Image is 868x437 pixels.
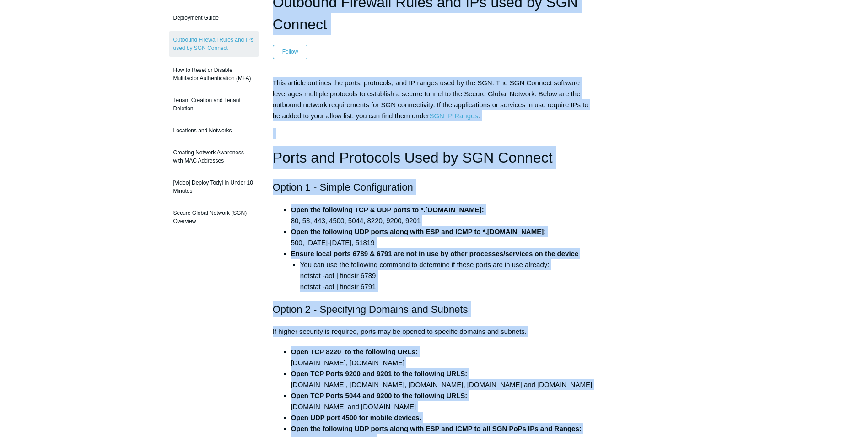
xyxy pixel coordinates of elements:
h2: Option 2 - Specifying Domains and Subnets [273,301,596,317]
strong: Open the following UDP ports along with ESP and ICMP to all SGN PoPs IPs and Ranges: [291,425,582,432]
a: Outbound Firewall Rules and IPs used by SGN Connect [169,31,259,57]
a: Secure Global Network (SGN) Overview [169,204,259,230]
strong: Open TCP Ports 9200 and 9201 to the following URLS: [291,370,468,377]
li: 80, 53, 443, 4500, 5044, 8220, 9200, 9201 [291,204,596,226]
a: Creating Network Awareness with MAC Addresses [169,144,259,169]
strong: Ensure local ports 6789 & 6791 are not in use by other processes/services on the device [291,250,579,257]
li: You can use the following command to determine if these ports are in use already: netstat -aof | ... [300,259,596,292]
li: [DOMAIN_NAME] and [DOMAIN_NAME] [291,390,596,412]
a: SGN IP Ranges [429,112,478,120]
h2: Option 1 - Simple Configuration [273,179,596,195]
a: How to Reset or Disable Multifactor Authentication (MFA) [169,61,259,87]
h1: Ports and Protocols Used by SGN Connect [273,146,596,169]
a: Tenant Creation and Tenant Deletion [169,92,259,117]
a: [Video] Deploy Todyl in Under 10 Minutes [169,174,259,200]
li: [DOMAIN_NAME], [DOMAIN_NAME] [291,346,596,368]
a: Locations and Networks [169,122,259,139]
li: 500, [DATE]-[DATE], 51819 [291,226,596,248]
strong: Open TCP 8220 to the following URLs: [291,348,418,355]
button: Follow Article [273,45,308,59]
li: [DOMAIN_NAME], [DOMAIN_NAME], [DOMAIN_NAME], [DOMAIN_NAME] and [DOMAIN_NAME] [291,368,596,390]
a: Deployment Guide [169,9,259,27]
strong: Open UDP port 4500 for mobile devices. [291,414,421,421]
p: If higher security is required, ports may be opened to specific domains and subnets. [273,326,596,337]
strong: Open TCP Ports 5044 and 9200 to the following URLS: [291,392,468,399]
strong: Open the following UDP ports along with ESP and ICMP to *.[DOMAIN_NAME]: [291,228,546,235]
span: This article outlines the ports, protocols, and IP ranges used by the SGN. The SGN Connect softwa... [273,79,588,120]
strong: Open the following TCP & UDP ports to *.[DOMAIN_NAME]: [291,206,484,213]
